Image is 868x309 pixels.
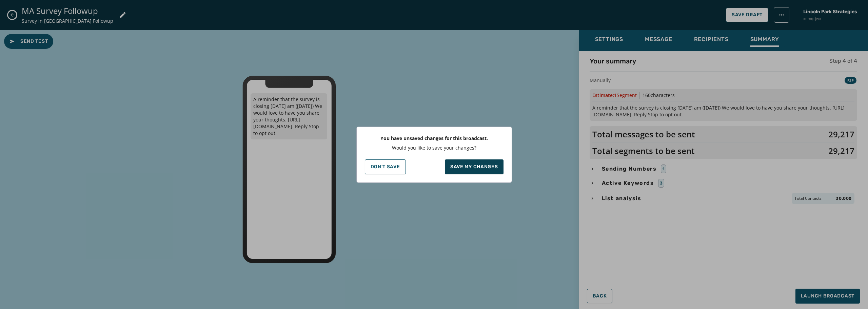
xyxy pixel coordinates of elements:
p: Save my changes [450,163,498,170]
button: Save my changes [445,159,504,174]
button: Don't Save [365,159,406,174]
p: Don't Save [371,164,400,170]
p: Would you like to save your changes? [380,144,488,151]
p: You have unsaved changes for this broadcast. [380,135,488,142]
